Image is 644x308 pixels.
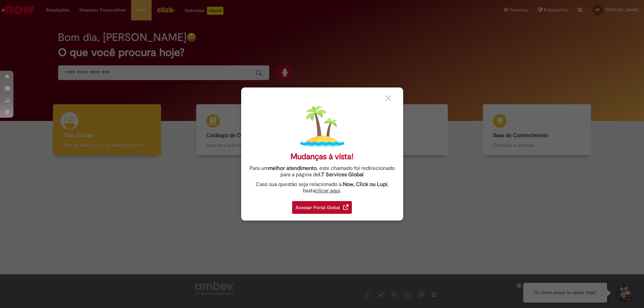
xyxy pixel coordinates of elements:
a: Acessar Portal Global [292,197,352,214]
a: clicar aqui [315,184,340,194]
div: Acessar Portal Global [292,201,352,214]
img: close_button_grey.png [385,95,391,101]
div: Mudanças à vista! [290,152,354,162]
img: redirect_link.png [343,204,348,210]
div: Para um , este chamado foi redirecionado para a página de [246,165,398,178]
div: Caso sua questão seja relacionado a , basta . [246,181,398,194]
a: I.T Services Global [319,168,364,178]
strong: .Now, Click ou Lupi [341,181,387,188]
img: island.png [300,105,344,148]
strong: melhor atendimento [268,165,317,172]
